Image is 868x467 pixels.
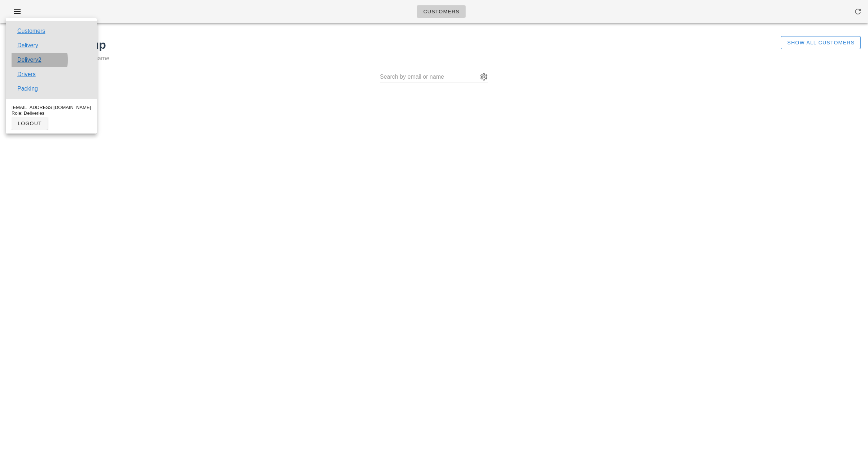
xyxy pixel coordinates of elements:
[7,53,717,64] p: Search for customers by email or name
[423,9,460,14] span: Customers
[380,71,478,83] input: Search by email or name
[417,5,466,18] a: Customers
[479,73,488,81] button: appended action
[787,40,855,45] span: Show All Customers
[781,36,861,49] button: Show All Customers
[7,36,717,53] h1: Customer Lookup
